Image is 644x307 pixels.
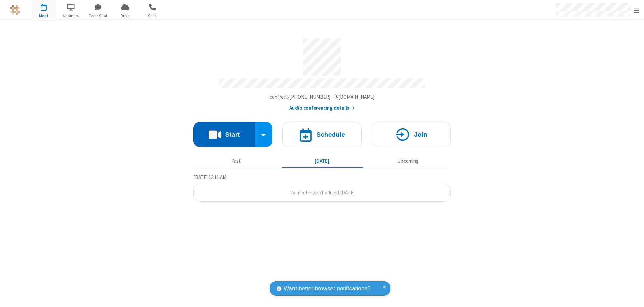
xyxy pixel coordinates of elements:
[193,33,451,112] section: Account details
[31,13,56,19] span: Meet
[86,13,111,19] span: Team Chat
[289,104,355,112] button: Audio conferencing details
[196,155,277,167] button: Past
[270,93,375,101] button: Copy my meeting room linkCopy my meeting room link
[414,131,427,138] h4: Join
[368,155,448,167] button: Upcoming
[225,131,240,138] h4: Start
[193,173,451,202] section: Today's Meetings
[113,13,138,19] span: Drive
[10,5,20,15] img: QA Selenium DO NOT DELETE OR CHANGE
[316,131,345,138] h4: Schedule
[270,94,375,100] span: Copy my meeting room link
[140,13,165,19] span: Calls
[282,155,363,167] button: [DATE]
[58,13,84,19] span: Webinars
[289,189,355,196] span: No meetings scheduled [DATE]
[193,174,226,180] span: [DATE] 12:11 AM
[255,122,273,147] div: Start conference options
[284,284,370,293] span: Want better browser notifications?
[193,122,255,147] button: Start
[372,122,451,147] button: Join
[282,122,362,147] button: Schedule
